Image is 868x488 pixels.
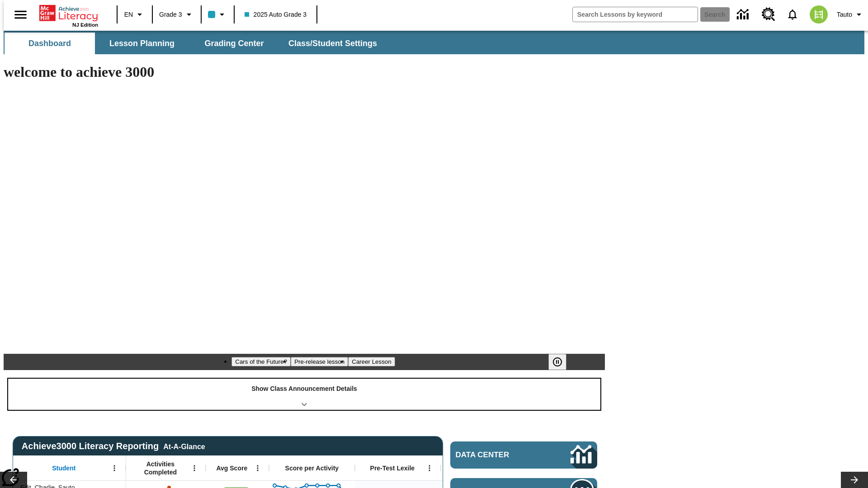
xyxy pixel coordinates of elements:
[548,354,566,370] button: Pause
[52,464,75,472] span: Student
[810,5,828,23] img: avatar image
[120,6,149,23] button: Language: EN, Select a language
[841,472,868,488] button: Lesson carousel, Next
[781,3,804,26] a: Notifications
[450,441,597,469] a: Data Center
[159,10,182,19] span: Grade 3
[423,461,436,475] button: Open Menu
[108,461,121,475] button: Open Menu
[285,464,339,472] span: Score per Activity
[4,33,385,54] div: SubNavbar
[245,10,307,19] span: 2025 Auto Grade 3
[97,33,187,54] button: Lesson Planning
[348,357,395,366] button: Slide 3 Career Lesson
[39,4,98,22] a: Home
[216,464,247,472] span: Avg Score
[131,460,190,476] span: Activities Completed
[39,3,98,28] div: Home
[251,384,357,394] p: Show Class Announcement Details
[833,6,868,23] button: Profile/Settings
[756,2,781,27] a: Resource Center, Will open in new tab
[22,441,205,451] span: Achieve3000 Literacy Reporting
[189,33,279,54] button: Grading Center
[5,33,95,54] button: Dashboard
[837,10,852,19] span: Tauto
[4,31,864,54] div: SubNavbar
[281,33,384,54] button: Class/Student Settings
[8,379,600,410] div: Show Class Announcement Details
[204,6,231,23] button: Class color is light blue. Change class color
[4,64,605,80] h1: welcome to achieve 3000
[804,3,833,26] button: Select a new avatar
[188,461,201,475] button: Open Menu
[7,1,34,28] button: Open side menu
[72,22,98,28] span: NJ Edition
[548,354,576,370] div: Pause
[573,7,698,22] input: search field
[291,357,348,366] button: Slide 2 Pre-release lesson
[731,2,756,27] a: Data Center
[124,10,133,19] span: EN
[456,450,540,460] span: Data Center
[163,441,205,451] div: At-A-Glance
[251,461,264,475] button: Open Menu
[370,464,415,472] span: Pre-Test Lexile
[231,357,291,366] button: Slide 1 Cars of the Future?
[156,6,198,23] button: Grade: Grade 3, Select a grade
